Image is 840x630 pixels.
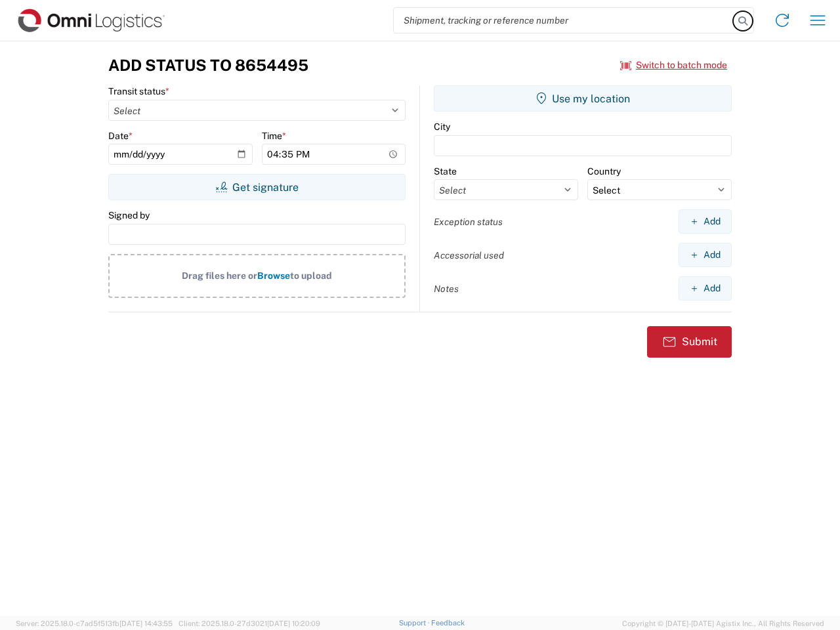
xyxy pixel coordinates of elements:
[434,165,457,177] label: State
[679,276,732,301] button: Add
[622,618,824,629] span: Copyright © [DATE]-[DATE] Agistix Inc., All Rights Reserved
[394,8,734,33] input: Shipment, tracking or reference number
[290,270,332,281] span: to upload
[257,270,290,281] span: Browse
[119,619,173,627] span: [DATE] 14:43:55
[108,85,169,97] label: Transit status
[267,619,320,627] span: [DATE] 10:20:09
[587,165,621,177] label: Country
[16,619,173,627] span: Server: 2025.18.0-c7ad5f513fb
[431,619,465,627] a: Feedback
[434,121,450,133] label: City
[679,209,732,234] button: Add
[108,209,150,221] label: Signed by
[647,326,732,358] button: Submit
[434,216,503,228] label: Exception status
[399,619,432,627] a: Support
[108,56,308,75] h3: Add Status to 8654495
[182,270,257,281] span: Drag files here or
[620,54,727,76] button: Switch to batch mode
[679,243,732,267] button: Add
[108,130,133,142] label: Date
[178,619,320,627] span: Client: 2025.18.0-27d3021
[262,130,286,142] label: Time
[434,85,732,112] button: Use my location
[434,249,504,261] label: Accessorial used
[434,283,459,295] label: Notes
[108,174,406,200] button: Get signature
